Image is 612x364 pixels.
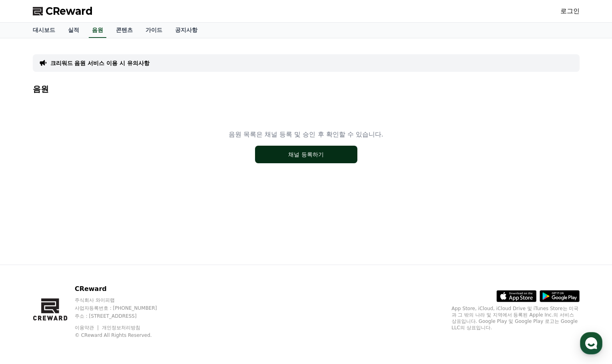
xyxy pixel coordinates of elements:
[46,5,93,18] span: CReward
[102,325,140,330] a: 개인정보처리방침
[169,23,204,38] a: 공지사항
[33,5,93,18] a: CReward
[75,325,100,330] a: 이용약관
[124,265,133,271] span: 설정
[2,253,53,273] a: 홈
[50,59,150,67] a: 크리워드 음원 서비스 이용 시 유의사항
[73,265,83,272] span: 대화
[75,284,172,294] p: CReward
[53,253,103,273] a: 대화
[25,265,30,271] span: 홈
[75,297,172,303] p: 주식회사 와이피랩
[452,305,580,331] p: App Store, iCloud, iCloud Drive 및 iTunes Store는 미국과 그 밖의 나라 및 지역에서 등록된 Apple Inc.의 서비스 상표입니다. Goo...
[89,23,106,38] a: 음원
[62,23,86,38] a: 실적
[103,253,153,273] a: 설정
[139,23,169,38] a: 가이드
[75,305,172,311] p: 사업자등록번호 : [PHONE_NUMBER]
[560,6,580,16] a: 로그인
[229,130,383,139] p: 음원 목록은 채널 등록 및 승인 후 확인할 수 있습니다.
[75,313,172,319] p: 주소 : [STREET_ADDRESS]
[110,23,139,38] a: 콘텐츠
[255,146,357,163] button: 채널 등록하기
[33,85,580,93] h4: 음원
[75,332,172,338] p: © CReward All Rights Reserved.
[26,23,62,38] a: 대시보드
